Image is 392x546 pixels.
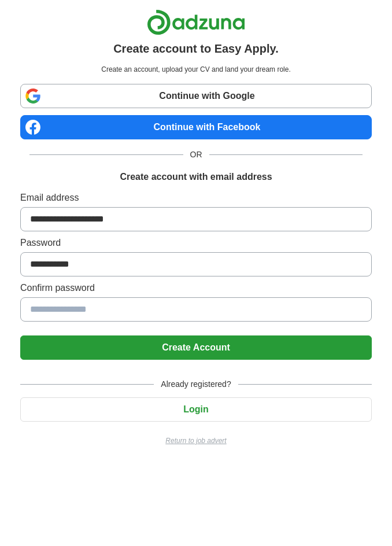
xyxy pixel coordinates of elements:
label: Password [20,236,372,250]
h1: Create account with email address [120,170,272,184]
a: Continue with Google [20,84,372,108]
a: Login [20,404,372,414]
a: Continue with Facebook [20,115,372,139]
span: Already registered? [154,378,238,390]
label: Email address [20,191,372,205]
a: Return to job advert [20,436,372,446]
span: OR [183,149,209,161]
p: Create an account, upload your CV and land your dream role. [23,64,369,75]
button: Create Account [20,335,372,360]
h1: Create account to Easy Apply. [113,40,279,57]
label: Confirm password [20,281,372,295]
img: Adzuna logo [147,9,245,35]
button: Login [20,397,372,422]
